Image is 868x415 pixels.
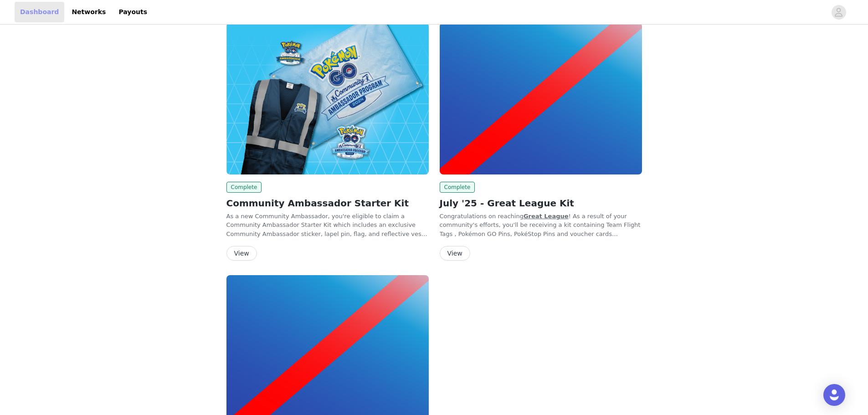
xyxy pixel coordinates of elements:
a: Dashboard [15,2,64,22]
img: Pokémon GO Community Ambassador Program [226,23,429,174]
button: View [440,246,470,261]
a: View [226,250,257,257]
img: Pokémon GO Community Ambassador Program [440,23,642,174]
strong: Great League [524,213,569,220]
p: As a new Community Ambassador, you're eligible to claim a Community Ambassador Starter Kit which ... [226,212,429,239]
span: Complete [226,182,262,193]
span: Complete [440,182,475,193]
div: Open Intercom Messenger [823,384,845,406]
p: Congratulations on reaching ! As a result of your community's efforts, you'll be receiving a kit ... [440,212,642,239]
a: Networks [66,2,111,22]
a: Payouts [113,2,153,22]
h2: July '25 - Great League Kit [440,196,642,210]
div: avatar [834,5,843,20]
a: View [440,250,470,257]
button: View [226,246,257,261]
h2: Community Ambassador Starter Kit [226,196,429,210]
